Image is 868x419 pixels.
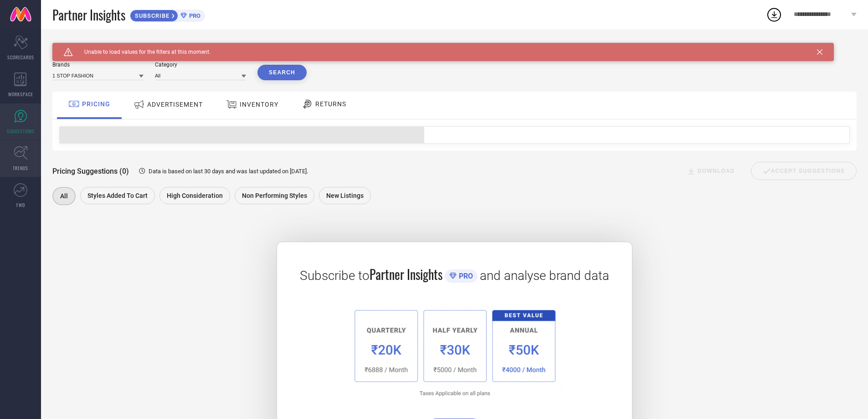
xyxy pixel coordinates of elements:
[457,272,473,280] span: PRO
[187,12,200,19] span: PRO
[326,192,364,199] span: New Listings
[52,62,144,68] div: Brands
[52,167,129,176] span: Pricing Suggestions (0)
[13,165,28,171] span: TRENDS
[155,62,246,68] div: Category
[147,101,203,108] span: ADVERTISEMENT
[751,162,857,180] div: Accept Suggestions
[82,100,110,108] span: PRICING
[130,12,172,19] span: SUBSCRIBE
[480,268,609,283] span: and analyse brand data
[130,7,205,22] a: SUBSCRIBEPRO
[315,100,346,108] span: RETURNS
[257,65,307,80] button: Search
[16,202,25,208] span: FWD
[149,168,308,175] span: Data is based on last 30 days and was last updated on [DATE] .
[167,192,223,199] span: High Consideration
[346,302,563,403] img: 1a6fb96cb29458d7132d4e38d36bc9c7.png
[52,43,100,50] h1: SUGGESTIONS
[242,192,307,199] span: Non Performing Styles
[300,268,370,283] span: Subscribe to
[60,192,68,200] span: All
[52,5,125,24] span: Partner Insights
[73,49,211,55] span: Unable to load values for the filters at this moment.
[8,91,33,98] span: WORKSPACE
[7,54,34,61] span: SCORECARDS
[7,128,35,134] span: SUGGESTIONS
[240,101,278,108] span: INVENTORY
[370,265,442,284] span: Partner Insights
[87,192,148,199] span: Styles Added To Cart
[766,6,782,23] div: Open download list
